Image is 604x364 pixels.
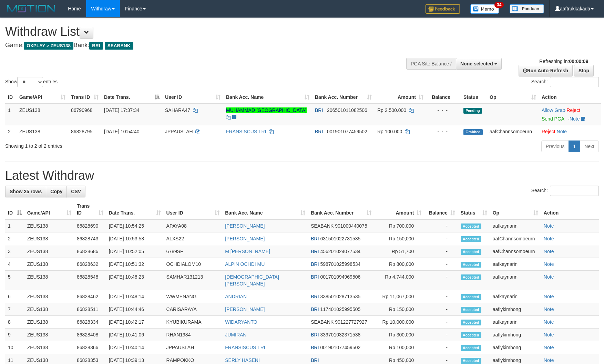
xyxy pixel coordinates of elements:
td: APAYA08 [164,219,223,232]
span: 34 [494,2,504,8]
span: BRI [311,357,319,363]
img: Button%20Memo.svg [470,4,499,14]
a: Note [544,306,554,312]
span: Copy 901227727927 to clipboard [335,319,367,325]
span: SEABANK [311,223,334,229]
th: Action [541,200,599,219]
a: 1 [569,141,580,152]
span: Copy 339701032371538 to clipboard [320,332,360,337]
strong: 00:00:09 [569,59,588,64]
span: BRI [311,294,319,299]
td: ZEUS138 [24,316,74,329]
a: Note [544,249,554,254]
td: KYUBIKURAMA [164,316,223,329]
h4: Game: Bank: [5,42,396,49]
a: Allow Grab [542,107,565,113]
label: Search: [531,186,599,196]
span: Accepted [461,223,481,229]
td: 2 [5,125,17,138]
td: ZEUS138 [24,258,74,271]
div: - - - [429,128,458,135]
a: Copy [46,186,67,197]
span: 86790968 [71,107,92,113]
span: Copy 001701094969506 to clipboard [320,274,360,280]
h1: Latest Withdraw [5,169,599,183]
span: SEABANK [105,42,133,50]
span: Copy 598701025998534 to clipboard [320,261,360,267]
a: Note [557,129,567,134]
td: 86828743 [74,232,106,245]
td: [DATE] 10:53:58 [106,232,164,245]
a: Show 25 rows [5,186,46,197]
td: ZEUS138 [24,219,74,232]
a: Previous [541,141,569,152]
a: Run Auto-Refresh [519,65,573,76]
td: 1 [5,219,24,232]
span: Pending [463,108,482,114]
input: Search: [550,77,599,87]
td: Rp 300,000 [374,329,424,341]
td: ZEUS138 [17,104,68,125]
td: · [539,104,601,125]
a: FRANSISCUS TRI [226,129,266,134]
td: [DATE] 10:48:23 [106,271,164,290]
td: - [424,271,458,290]
a: [PERSON_NAME] [225,236,265,241]
td: aafkaynarin [490,271,541,290]
td: SAMHAR131213 [164,271,223,290]
span: Copy 456201024077534 to clipboard [320,249,360,254]
td: ZEUS138 [24,303,74,316]
td: aaflykimhong [490,329,541,341]
span: BRI [311,261,319,267]
th: Bank Acc. Name: activate to sort column ascending [222,200,308,219]
span: None selected [460,61,493,66]
th: ID: activate to sort column descending [5,200,24,219]
span: BRI [315,107,323,113]
td: aafkaynarin [490,258,541,271]
td: OCHDIALOM10 [164,258,223,271]
td: Rp 100,000 [374,341,424,354]
td: [DATE] 10:51:32 [106,258,164,271]
td: 9 [5,329,24,341]
th: Status [461,91,487,104]
td: Rp 150,000 [374,232,424,245]
span: Copy 631501022731535 to clipboard [320,236,360,241]
th: Trans ID: activate to sort column ascending [74,200,106,219]
img: Feedback.jpg [426,4,460,14]
td: 86828690 [74,219,106,232]
td: - [424,329,458,341]
a: ANDRIAN [225,294,247,299]
th: User ID: activate to sort column ascending [162,91,223,104]
a: Note [544,357,554,363]
a: ALPIN OCHDI MU [225,261,265,267]
a: M [PERSON_NAME] [225,249,270,254]
span: JPPAUSLAH [165,129,193,134]
a: SERLY HASENI [225,357,260,363]
td: - [424,245,458,258]
th: Game/API: activate to sort column ascending [17,91,68,104]
span: Accepted [461,345,481,351]
a: JUMIRAN [225,332,246,337]
a: Note [544,319,554,325]
td: ZEUS138 [17,125,68,138]
h1: Withdraw List [5,25,396,39]
a: Note [544,345,554,350]
td: 86828548 [74,271,106,290]
td: ZEUS138 [24,329,74,341]
span: BRI [311,249,319,254]
th: Date Trans.: activate to sort column ascending [106,200,164,219]
a: FRANSISCUS TRI [225,345,265,350]
span: OXPLAY > ZEUS138 [24,42,73,50]
td: [DATE] 10:44:46 [106,303,164,316]
td: ZEUS138 [24,341,74,354]
th: Status: activate to sort column ascending [458,200,490,219]
th: Bank Acc. Number: activate to sort column ascending [308,200,374,219]
td: ZEUS138 [24,271,74,290]
span: Accepted [461,262,481,268]
td: aafChannsomoeurn [487,125,539,138]
select: Showentries [17,77,43,87]
span: SAHARA47 [165,107,190,113]
td: 86828632 [74,258,106,271]
td: aafkaynarin [490,316,541,329]
span: Accepted [461,307,481,313]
